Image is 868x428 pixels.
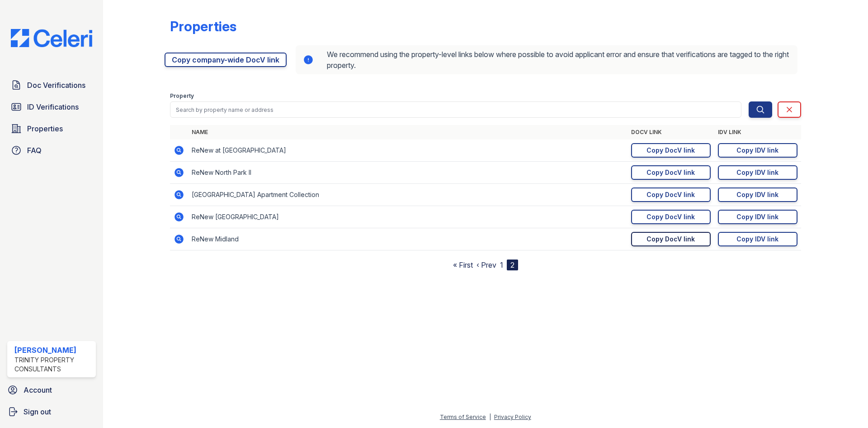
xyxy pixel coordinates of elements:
a: Sign out [4,403,99,421]
a: Copy IDV link [718,188,797,202]
td: ReNew Midland [188,228,627,250]
span: Sign out [24,406,51,417]
a: Copy DocV link [631,143,711,158]
th: DocV Link [627,125,714,139]
a: Copy IDV link [718,210,797,224]
td: [GEOGRAPHIC_DATA] Apartment Collection [188,184,627,206]
th: Name [188,125,627,139]
a: « First [453,260,473,269]
a: FAQ [7,141,96,159]
a: 1 [500,260,503,269]
input: Search by property name or address [170,101,741,118]
a: ‹ Prev [476,260,496,269]
label: Property [170,92,194,100]
td: ReNew North Park II [188,162,627,184]
div: [PERSON_NAME] [14,345,92,356]
div: Copy IDV link [736,212,778,221]
div: 2 [507,260,518,270]
a: ID Verifications [7,98,96,116]
span: Properties [27,123,63,134]
div: Copy DocV link [646,146,695,155]
div: Copy IDV link [736,168,778,177]
a: Copy DocV link [631,165,711,180]
span: Doc Verifications [27,80,85,91]
div: Trinity Property Consultants [14,356,92,374]
span: FAQ [27,145,42,156]
a: Copy IDV link [718,232,797,246]
a: Account [4,381,99,399]
a: Copy DocV link [631,232,711,246]
td: ReNew at [GEOGRAPHIC_DATA] [188,139,627,162]
div: Copy DocV link [646,168,695,177]
a: Copy IDV link [718,165,797,180]
div: Copy DocV link [646,235,695,244]
a: Copy DocV link [631,210,711,224]
a: Copy IDV link [718,143,797,158]
div: Copy DocV link [646,190,695,199]
span: ID Verifications [27,101,79,112]
div: Copy IDV link [736,146,778,155]
a: Properties [7,120,96,138]
a: Copy company-wide DocV link [165,53,287,67]
div: Copy IDV link [736,190,778,199]
a: Doc Verifications [7,76,96,94]
a: Privacy Policy [494,414,531,420]
a: Copy DocV link [631,188,711,202]
div: Copy IDV link [736,235,778,244]
img: CE_Logo_Blue-a8612792a0a2168367f1c8372b55b34899dd931a85d93a1a3d3e32e68fde9ad4.png [4,29,99,47]
a: Terms of Service [440,414,486,420]
span: Account [24,385,52,395]
td: ReNew [GEOGRAPHIC_DATA] [188,206,627,228]
div: We recommend using the property-level links below where possible to avoid applicant error and ens... [296,45,797,74]
th: IDV Link [714,125,801,139]
div: Properties [170,18,236,34]
div: | [489,414,491,420]
div: Copy DocV link [646,212,695,221]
